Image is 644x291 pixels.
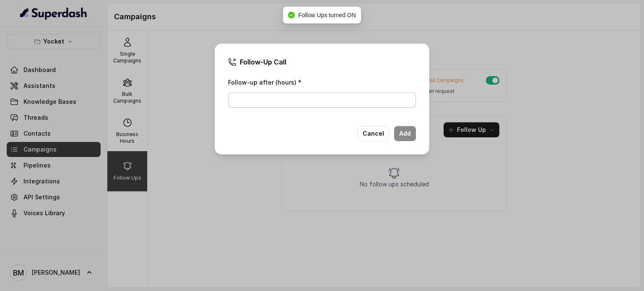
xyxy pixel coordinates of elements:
[394,126,416,141] button: Add
[288,12,295,18] span: check-circle
[298,12,356,18] span: Follow Ups turned ON
[228,57,416,67] div: Follow-Up Call
[228,79,301,86] label: Follow-up after (hours) *
[358,126,389,141] button: Cancel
